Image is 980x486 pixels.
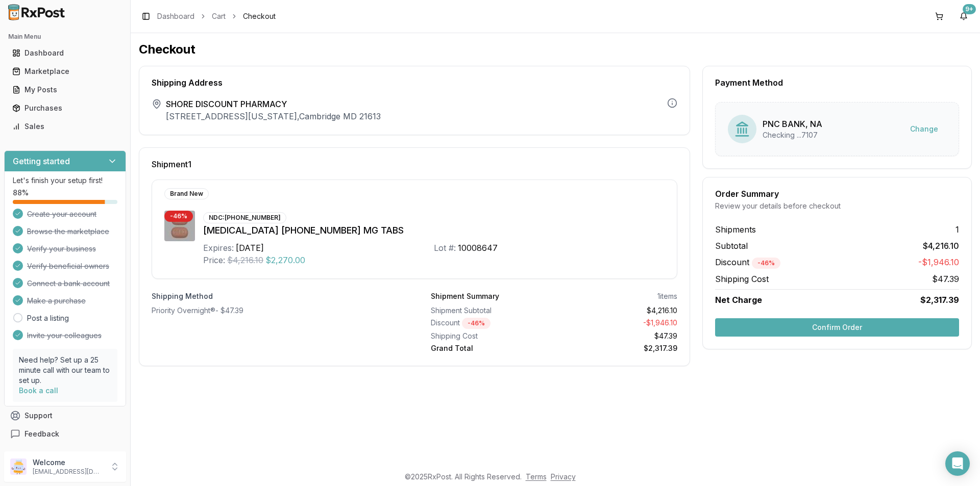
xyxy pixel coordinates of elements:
[12,85,118,95] div: My Posts
[212,11,226,21] a: Cart
[963,4,976,14] div: 9+
[955,8,972,24] button: 9+
[157,11,194,21] a: Dashboard
[920,294,959,306] span: $2,317.39
[558,331,678,341] div: $47.39
[164,211,193,222] div: - 46 %
[27,313,69,323] a: Post a listing
[152,305,398,316] div: Priority Overnight® - $47.39
[4,118,126,135] button: Sales
[164,188,209,199] div: Brand New
[923,240,959,252] span: $4,216.10
[715,257,780,267] span: Discount
[431,305,550,316] div: Shipment Subtotal
[33,457,104,468] p: Welcome
[265,254,305,266] span: $2,270.00
[24,429,59,439] span: Feedback
[431,331,550,341] div: Shipping Cost
[157,11,276,21] nav: breadcrumb
[19,386,58,395] a: Book a call
[4,100,126,116] button: Purchases
[715,273,769,285] span: Shipping Cost
[166,110,381,122] p: [STREET_ADDRESS][US_STATE] , Cambridge MD 21613
[434,242,456,254] div: Lot #:
[551,472,576,481] a: Privacy
[558,318,678,329] div: - $1,946.10
[558,305,678,316] div: $4,216.10
[462,318,491,329] div: - 46 %
[4,406,126,425] button: Support
[10,458,27,475] img: User avatar
[243,11,276,21] span: Checkout
[12,121,118,132] div: Sales
[227,254,263,266] span: $4,216.10
[715,295,762,305] span: Net Charge
[139,41,972,58] h1: Checkout
[27,261,109,271] span: Verify beneficial owners
[27,209,96,219] span: Create your account
[715,223,756,236] span: Shipments
[4,4,69,20] img: RxPost Logo
[458,242,498,254] div: 10008647
[8,99,122,117] a: Purchases
[236,242,264,254] div: [DATE]
[715,190,959,198] div: Order Summary
[752,258,780,269] div: - 46 %
[932,273,959,285] span: $47.39
[152,79,677,87] div: Shipping Address
[12,66,118,76] div: Marketplace
[33,468,104,476] p: [EMAIL_ADDRESS][DOMAIN_NAME]
[715,201,959,211] div: Review your details before checkout
[12,103,118,113] div: Purchases
[27,296,86,306] span: Make a purchase
[431,318,550,329] div: Discount
[13,155,70,167] h3: Getting started
[431,291,499,301] div: Shipment Summary
[4,82,126,98] button: My Posts
[166,98,381,110] span: SHORE DISCOUNT PHARMACY
[918,256,959,269] span: -$1,946.10
[8,117,122,136] a: Sales
[715,318,959,337] button: Confirm Order
[945,451,970,476] div: Open Intercom Messenger
[431,343,550,353] div: Grand Total
[763,130,822,140] div: Checking ...7107
[19,355,111,386] p: Need help? Set up a 25 minute call with our team to set up.
[152,160,191,168] span: Shipment 1
[8,44,122,62] a: Dashboard
[27,244,96,254] span: Verify your business
[13,175,117,186] p: Let's finish your setup first!
[558,343,678,353] div: $2,317.39
[526,472,547,481] a: Terms
[164,211,195,241] img: Biktarvy 50-200-25 MG TABS
[4,425,126,443] button: Feedback
[12,48,118,58] div: Dashboard
[902,120,946,138] button: Change
[8,81,122,99] a: My Posts
[715,79,959,87] div: Payment Method
[203,242,234,254] div: Expires:
[27,226,109,237] span: Browse the marketplace
[27,330,102,341] span: Invite your colleagues
[657,291,677,301] div: 1 items
[763,118,822,130] div: PNC BANK, NA
[27,278,110,289] span: Connect a bank account
[8,33,122,41] h2: Main Menu
[13,188,29,198] span: 88 %
[4,45,126,61] button: Dashboard
[715,240,748,252] span: Subtotal
[4,63,126,80] button: Marketplace
[8,62,122,81] a: Marketplace
[203,254,225,266] div: Price:
[955,223,959,236] span: 1
[203,223,665,238] div: [MEDICAL_DATA] [PHONE_NUMBER] MG TABS
[203,212,286,223] div: NDC: [PHONE_NUMBER]
[152,291,398,301] label: Shipping Method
